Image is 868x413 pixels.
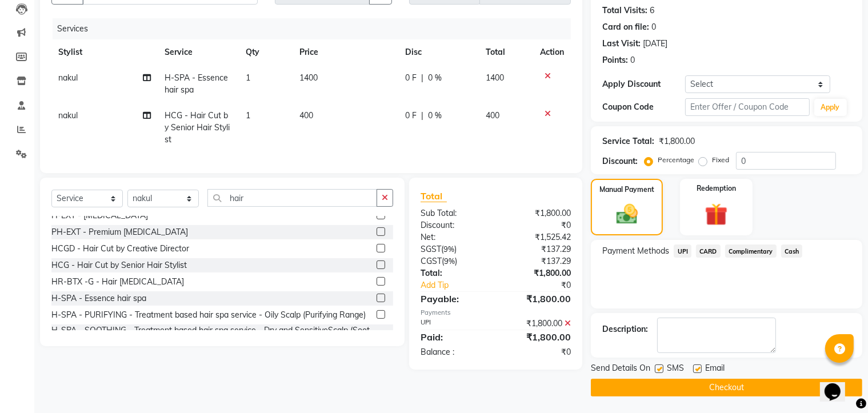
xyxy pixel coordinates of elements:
[412,207,496,219] div: Sub Total:
[591,379,862,396] button: Checkout
[165,73,228,95] span: H-SPA - Essence hair spa
[58,73,78,83] span: nakul
[51,324,372,348] div: H-SPA - SOOTHING - Treatment based hair spa service - Dry and SensitiveScalp (Soothing Range)
[698,201,735,228] img: _gift.svg
[533,39,571,65] th: Action
[685,98,809,116] input: Enter Offer / Coupon Code
[412,346,496,358] div: Balance :
[421,308,571,318] div: Payments
[421,190,447,202] span: Total
[51,243,189,255] div: HCGD - Hair Cut by Creative Director
[405,72,417,84] span: 0 F
[696,244,721,258] span: CARD
[479,39,534,65] th: Total
[51,210,148,222] div: H-EXT - [MEDICAL_DATA]
[602,54,628,66] div: Points:
[486,110,499,121] span: 400
[591,362,650,376] span: Send Details On
[51,226,188,238] div: PH-EXT - Premium [MEDICAL_DATA]
[51,309,366,321] div: H-SPA - PURIFYING - Treatment based hair spa service - Oily Scalp (Purifying Range)
[602,5,647,17] div: Total Visits:
[659,135,695,147] div: ₹1,800.00
[697,183,736,194] label: Redemption
[412,255,496,267] div: ( )
[412,231,496,243] div: Net:
[51,276,184,288] div: HR-BTX -G - Hair [MEDICAL_DATA]
[496,231,580,243] div: ₹1,525.42
[443,244,454,254] span: 9%
[428,72,442,84] span: 0 %
[51,292,146,304] div: H-SPA - Essence hair spa
[412,318,496,330] div: UPI
[412,292,496,306] div: Payable:
[602,21,649,33] div: Card on file:
[299,110,313,121] span: 400
[496,255,580,267] div: ₹137.29
[496,318,580,330] div: ₹1,800.00
[820,367,857,402] iframe: chat widget
[299,73,318,83] span: 1400
[602,323,648,335] div: Description:
[412,219,496,231] div: Discount:
[496,267,580,279] div: ₹1,800.00
[239,39,293,65] th: Qty
[602,78,685,90] div: Apply Discount
[651,21,656,33] div: 0
[610,202,645,227] img: _cash.svg
[405,110,417,122] span: 0 F
[496,330,580,344] div: ₹1,800.00
[53,18,579,39] div: Services
[412,267,496,279] div: Total:
[814,99,847,116] button: Apply
[486,73,504,83] span: 1400
[602,101,685,113] div: Coupon Code
[421,244,441,254] span: SGST
[412,243,496,255] div: ( )
[712,155,729,165] label: Fixed
[496,207,580,219] div: ₹1,800.00
[293,39,398,65] th: Price
[658,155,694,165] label: Percentage
[421,110,423,122] span: |
[510,279,579,291] div: ₹0
[207,189,377,207] input: Search or Scan
[602,38,641,50] div: Last Visit:
[58,110,78,121] span: nakul
[674,244,691,258] span: UPI
[158,39,239,65] th: Service
[496,292,580,306] div: ₹1,800.00
[412,279,510,291] a: Add Tip
[667,362,684,376] span: SMS
[246,73,250,83] span: 1
[705,362,725,376] span: Email
[602,245,669,257] span: Payment Methods
[602,155,638,167] div: Discount:
[496,219,580,231] div: ₹0
[398,39,479,65] th: Disc
[630,54,635,66] div: 0
[650,5,654,17] div: 6
[412,330,496,344] div: Paid:
[725,244,777,258] span: Complimentary
[165,110,230,145] span: HCG - Hair Cut by Senior Hair Stylist
[602,135,654,147] div: Service Total:
[421,72,423,84] span: |
[51,39,158,65] th: Stylist
[246,110,250,121] span: 1
[599,185,654,195] label: Manual Payment
[781,244,803,258] span: Cash
[51,259,187,271] div: HCG - Hair Cut by Senior Hair Stylist
[496,243,580,255] div: ₹137.29
[428,110,442,122] span: 0 %
[496,346,580,358] div: ₹0
[643,38,667,50] div: [DATE]
[444,256,455,266] span: 9%
[421,256,442,266] span: CGST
